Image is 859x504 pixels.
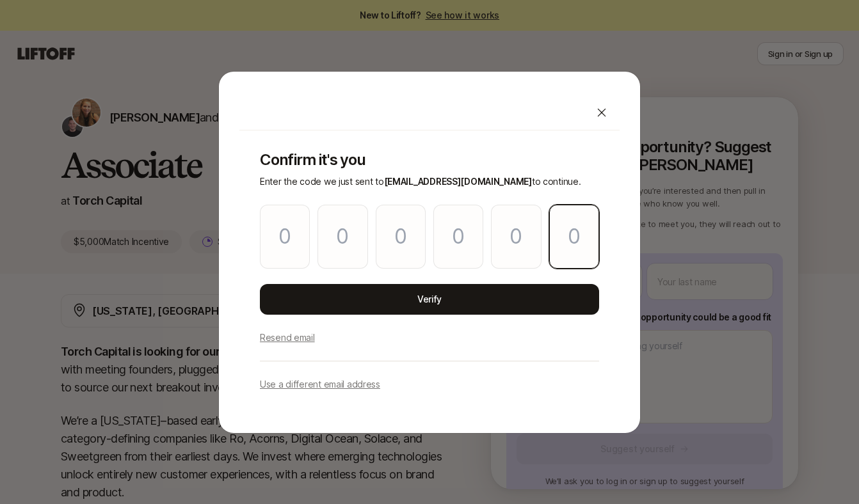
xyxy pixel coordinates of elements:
p: Use a different email address [260,377,380,392]
button: Verify [260,284,599,315]
input: Please enter OTP character 3 [376,205,426,269]
input: Please enter OTP character 5 [491,205,541,269]
input: Please enter OTP character 2 [317,205,367,269]
span: [EMAIL_ADDRESS][DOMAIN_NAME] [384,176,532,187]
input: Please enter OTP character 6 [549,205,599,269]
input: Please enter OTP character 4 [433,205,483,269]
p: Resend email [260,330,315,345]
p: Confirm it's you [260,151,599,169]
p: Enter the code we just sent to to continue. [260,174,599,189]
input: Please enter OTP character 1 [260,205,310,269]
